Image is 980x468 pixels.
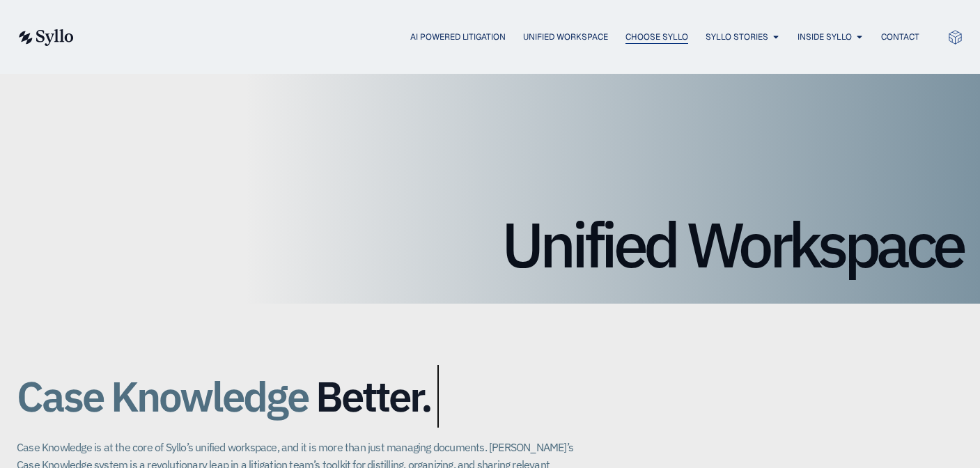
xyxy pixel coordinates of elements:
[316,373,431,419] span: Better.
[17,365,308,428] span: Case Knowledge
[102,31,919,44] div: Menu Toggle
[523,31,608,43] a: Unified Workspace
[881,31,919,43] a: Contact
[798,31,852,43] a: Inside Syllo
[102,31,919,44] nav: Menu
[706,31,768,43] a: Syllo Stories
[17,29,74,46] img: syllo
[17,213,963,276] h1: Unified Workspace
[625,31,688,43] a: Choose Syllo
[410,31,506,43] a: AI Powered Litigation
